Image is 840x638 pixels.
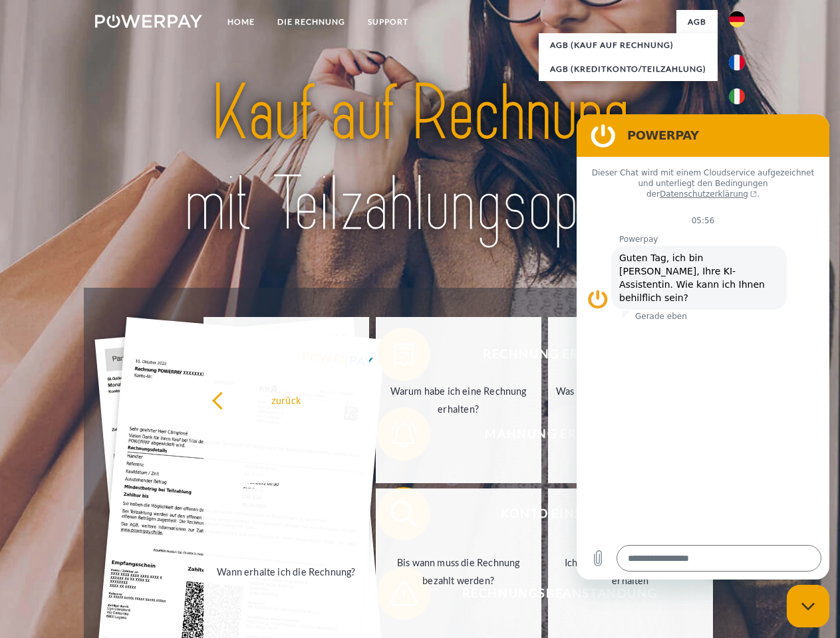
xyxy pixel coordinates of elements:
[211,562,361,580] div: Wann erhalte ich die Rechnung?
[356,10,420,34] a: SUPPORT
[577,114,829,580] iframe: Messaging-Fenster
[384,382,533,418] div: Warum habe ich eine Rechnung erhalten?
[211,391,361,409] div: zurück
[127,64,713,255] img: title-powerpay_de.svg
[95,15,202,28] img: logo-powerpay-white.svg
[556,382,706,418] div: Was habe ich noch offen, ist meine Zahlung eingegangen?
[729,88,745,104] img: it
[216,10,266,34] a: Home
[548,317,714,483] a: Was habe ich noch offen, ist meine Zahlung eingegangen?
[266,10,356,34] a: DIE RECHNUNG
[539,33,718,57] a: AGB (Kauf auf Rechnung)
[729,54,745,70] img: fr
[676,10,718,34] a: agb
[539,57,718,81] a: AGB (Kreditkonto/Teilzahlung)
[556,554,706,589] div: Ich habe nur eine Teillieferung erhalten
[384,554,533,589] div: Bis wann muss die Rechnung bezahlt werden?
[729,11,745,27] img: de
[787,585,829,627] iframe: Schaltfläche zum Öffnen des Messaging-Fensters; Konversation läuft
